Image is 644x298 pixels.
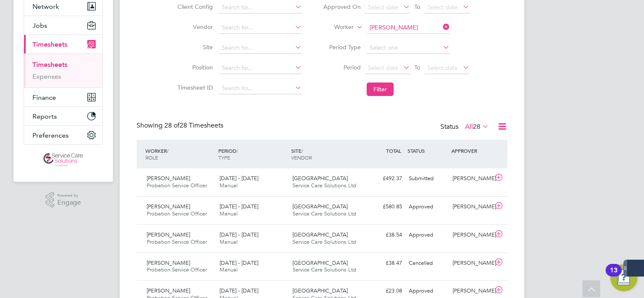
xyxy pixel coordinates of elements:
[147,231,190,238] span: [PERSON_NAME]
[220,175,258,182] span: [DATE] - [DATE]
[362,172,405,186] div: £492.37
[32,3,59,11] span: Network
[220,266,238,273] span: Manual
[24,88,102,106] button: Finance
[473,122,480,131] span: 28
[367,82,394,96] button: Filter
[24,16,102,35] button: Jobs
[427,64,458,72] span: Select date
[292,287,348,294] span: [GEOGRAPHIC_DATA]
[292,266,356,273] span: Service Care Solutions Ltd
[147,175,190,182] span: [PERSON_NAME]
[323,64,361,71] label: Period
[32,40,67,48] span: Timesheets
[368,3,398,11] span: Select date
[147,287,190,294] span: [PERSON_NAME]
[219,42,302,54] input: Search for...
[465,122,489,131] label: All
[405,256,449,270] div: Cancelled
[405,200,449,214] div: Approved
[427,3,458,11] span: Select date
[323,3,361,11] label: Approved On
[292,259,348,266] span: [GEOGRAPHIC_DATA]
[219,22,302,34] input: Search for...
[367,42,450,54] input: Select one
[292,231,348,238] span: [GEOGRAPHIC_DATA]
[32,131,69,139] span: Preferences
[175,23,213,31] label: Vendor
[220,231,258,238] span: [DATE] - [DATE]
[292,182,356,189] span: Service Care Solutions Ltd
[57,199,81,206] span: Engage
[24,53,102,88] div: Timesheets
[143,143,216,165] div: WORKER
[32,61,67,69] a: Timesheets
[220,210,238,217] span: Manual
[218,154,230,161] span: TYPE
[405,143,449,158] div: STATUS
[175,3,213,11] label: Client Config
[147,182,207,189] span: Probation Service Officer
[292,210,356,217] span: Service Care Solutions Ltd
[164,121,223,130] span: 28 Timesheets
[291,154,312,161] span: VENDOR
[32,21,47,29] span: Jobs
[610,270,617,281] div: 13
[301,147,303,154] span: /
[24,35,102,53] button: Timesheets
[292,175,348,182] span: [GEOGRAPHIC_DATA]
[147,210,207,217] span: Probation Service Officer
[164,121,180,130] span: 28 of
[24,126,102,144] button: Preferences
[220,259,258,266] span: [DATE] - [DATE]
[32,93,56,101] span: Finance
[220,182,238,189] span: Manual
[220,287,258,294] span: [DATE] - [DATE]
[219,62,302,74] input: Search for...
[610,264,637,291] button: Open Resource Center, 13 new notifications
[405,228,449,242] div: Approved
[57,192,81,199] span: Powered by
[292,238,356,245] span: Service Care Solutions Ltd
[449,228,493,242] div: [PERSON_NAME]
[46,192,81,208] a: Powered byEngage
[175,43,213,51] label: Site
[175,84,213,91] label: Timesheet ID
[137,121,225,130] div: Showing
[412,62,423,73] span: To
[316,23,354,32] label: Worker
[449,256,493,270] div: [PERSON_NAME]
[362,256,405,270] div: £38.47
[145,154,158,161] span: ROLE
[405,172,449,186] div: Submitted
[24,107,102,125] button: Reports
[220,238,238,245] span: Manual
[32,112,57,120] span: Reports
[219,82,302,94] input: Search for...
[32,72,61,80] a: Expenses
[368,64,398,72] span: Select date
[167,147,169,154] span: /
[289,143,362,165] div: SITE
[147,238,207,245] span: Probation Service Officer
[367,22,450,34] input: Search for...
[386,147,401,154] span: TOTAL
[449,284,493,298] div: [PERSON_NAME]
[362,284,405,298] div: £23.08
[292,203,348,210] span: [GEOGRAPHIC_DATA]
[440,121,491,133] div: Status
[175,64,213,71] label: Position
[219,2,302,13] input: Search for...
[362,200,405,214] div: £580.85
[147,266,207,273] span: Probation Service Officer
[147,203,190,210] span: [PERSON_NAME]
[323,43,361,51] label: Period Type
[449,143,493,158] div: APPROVER
[362,228,405,242] div: £38.54
[449,172,493,186] div: [PERSON_NAME]
[24,153,103,167] a: Go to home page
[216,143,289,165] div: PERIOD
[405,284,449,298] div: Approved
[449,200,493,214] div: [PERSON_NAME]
[236,147,238,154] span: /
